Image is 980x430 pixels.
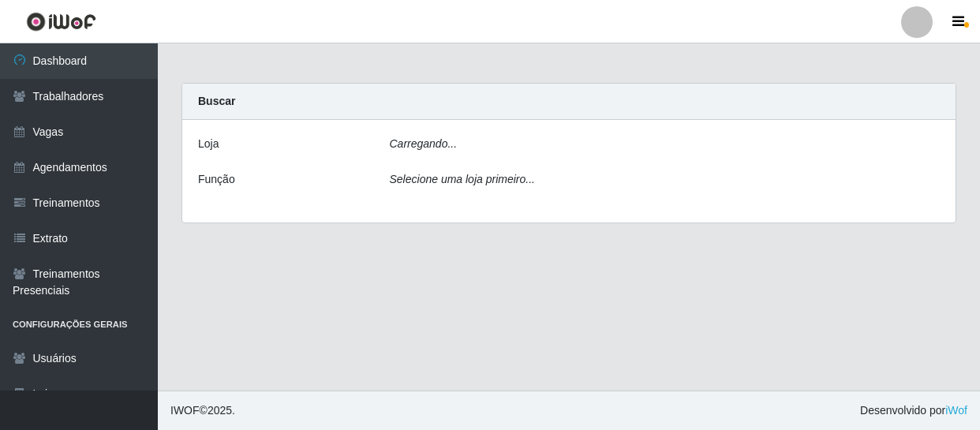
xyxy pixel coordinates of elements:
[860,402,967,419] span: Desenvolvido por
[198,95,235,107] strong: Buscar
[198,136,219,152] label: Loja
[26,12,96,32] img: CoreUI Logo
[390,137,458,150] i: Carregando...
[170,402,235,419] span: © 2025 .
[170,404,200,417] span: IWOF
[390,173,535,185] i: Selecione uma loja primeiro...
[945,404,967,417] a: iWof
[198,171,235,188] label: Função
